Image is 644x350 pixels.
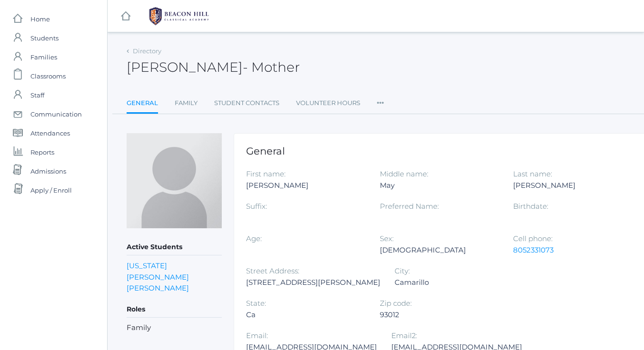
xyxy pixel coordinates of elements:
[246,266,299,275] label: Street Address:
[246,277,380,288] div: [STREET_ADDRESS][PERSON_NAME]
[380,169,428,178] label: Middle name:
[246,202,267,211] label: Suffix:
[143,4,215,28] img: BHCALogos-05-308ed15e86a5a0abce9b8dd61676a3503ac9727e845dece92d48e8588c001991.png
[380,234,394,243] label: Sex:
[30,143,54,162] span: Reports
[513,169,552,178] label: Last name:
[513,245,554,254] a: 8052331073
[30,162,66,181] span: Admissions
[246,299,266,308] label: State:
[246,180,366,191] div: [PERSON_NAME]
[127,301,222,318] h5: Roles
[246,309,366,321] div: Ca
[127,60,300,75] h2: [PERSON_NAME]
[30,10,50,29] span: Home
[127,133,222,228] img: Katie Lee
[127,261,189,282] a: [US_STATE][PERSON_NAME]
[133,47,161,55] a: Directory
[127,322,222,333] li: Family
[127,239,222,255] h5: Active Students
[246,169,286,178] label: First name:
[243,59,300,75] span: - Mother
[30,105,82,124] span: Communication
[380,244,499,256] div: [DEMOGRAPHIC_DATA]
[30,48,57,67] span: Families
[296,94,360,113] a: Volunteer Hours
[395,266,410,275] label: City:
[380,299,412,308] label: Zip code:
[30,124,70,143] span: Attendances
[127,283,189,292] a: [PERSON_NAME]
[30,67,66,86] span: Classrooms
[30,181,72,200] span: Apply / Enroll
[395,277,514,288] div: Camarillo
[175,94,198,113] a: Family
[380,180,499,191] div: May
[30,29,59,48] span: Students
[380,202,439,211] label: Preferred Name:
[513,202,548,211] label: Birthdate:
[127,94,158,114] a: General
[30,86,44,105] span: Staff
[513,234,553,243] label: Cell phone:
[214,94,279,113] a: Student Contacts
[513,180,633,191] div: [PERSON_NAME]
[246,331,268,340] label: Email:
[246,234,262,243] label: Age:
[380,309,499,321] div: 93012
[391,331,417,340] label: Email2:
